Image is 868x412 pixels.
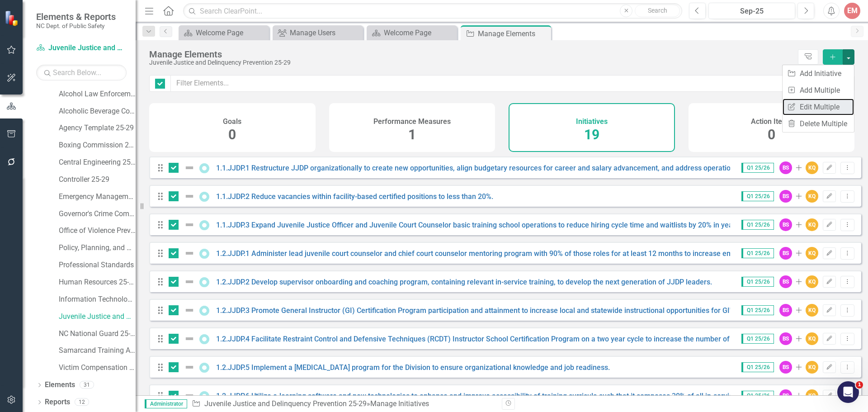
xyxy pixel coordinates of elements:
a: Juvenile Justice and Delinquency Prevention 25-29 [204,399,367,408]
span: 0 [768,127,775,142]
div: Manage Elements [149,49,793,59]
a: 1.1.JJDP.1 Restructure JJDP organizationally to create new opportunities, align budgetary resourc... [216,164,760,172]
input: Search ClearPoint... [183,3,682,19]
span: Q1 25/26 [741,362,774,372]
div: KQ [806,161,818,174]
a: Professional Standards [59,260,136,270]
div: KQ [806,332,818,345]
img: Not Defined [184,276,195,287]
small: NC Dept. of Public Safety [36,22,116,29]
div: Manage Users [290,27,361,38]
div: BS [779,332,792,345]
input: Filter Elements... [170,75,784,92]
a: Emergency Management 25-29 [59,192,136,202]
img: Not Defined [184,191,195,202]
a: Governor's Crime Commission 25-29 [59,209,136,219]
div: BS [779,361,792,374]
a: Edit Multiple [783,99,854,115]
div: KQ [806,247,818,260]
h4: Performance Measures [373,118,451,126]
span: 0 [228,127,236,142]
a: 1.1.JJDP.2 Reduce vacancies within facility-based certified positions to less than 20%. [216,192,493,201]
span: 1 [856,381,863,388]
a: Boxing Commission 25-29 [59,140,136,151]
a: 1.2.JJDP.4 Facilitate Restraint Control and Defensive Techniques (RCDT) Instructor School Certifi... [216,335,834,343]
a: 1.2.JJDP.5 Implement a [MEDICAL_DATA] program for the Division to ensure organizational knowledge... [216,363,610,372]
a: Manage Users [275,27,361,38]
span: Q1 25/26 [741,334,774,344]
div: KQ [806,275,818,288]
a: Alcoholic Beverage Control 25-29 [59,106,136,117]
a: Juvenile Justice and Delinquency Prevention 25-29 [59,312,136,322]
h4: Action Items [751,118,792,126]
div: KQ [806,218,818,231]
img: Not Defined [184,362,195,373]
div: Juvenile Justice and Delinquency Prevention 25-29 [149,59,793,66]
a: 1.2.JJDP.2 Develop supervisor onboarding and coaching program, containing relevant in-service tra... [216,278,712,286]
div: BS [779,389,792,402]
div: Welcome Page [384,27,455,38]
div: KQ [806,190,818,203]
div: » Manage Initiatives [192,399,495,409]
img: Not Defined [184,219,195,230]
span: Q1 25/26 [741,191,774,201]
a: NC National Guard 25-29 [59,329,136,339]
div: Manage Elements [478,28,549,39]
div: KQ [806,361,818,374]
div: BS [779,218,792,231]
h4: Goals [223,118,241,126]
img: Not Defined [184,248,195,259]
a: Information Technology 25-29 [59,294,136,305]
a: Add Initiative [783,65,854,82]
span: Q1 25/26 [741,277,774,287]
a: Victim Compensation Services 25-29 [59,363,136,373]
a: Policy, Planning, and Programs [59,243,136,253]
a: Juvenile Justice and Delinquency Prevention 25-29 [36,43,127,53]
img: Not Defined [184,390,195,401]
a: Add Multiple [783,82,854,99]
a: Samarcand Training Academy 25-29 [59,346,136,356]
a: 1.2.JJDP.3 Promote General Instructor (GI) Certification Program participation and attainment to ... [216,306,831,315]
input: Search Below... [36,65,127,81]
span: Administrator [145,399,187,408]
a: Welcome Page [181,27,267,38]
a: Reports [45,397,70,407]
span: 19 [584,127,599,142]
img: Not Defined [184,305,195,316]
a: Human Resources 25-29 [59,277,136,288]
a: Office of Violence Prevention [59,226,136,236]
div: 12 [75,398,89,406]
span: 1 [408,127,416,142]
a: Alcohol Law Enforcement 25-29 [59,89,136,99]
div: BS [779,304,792,317]
a: Elements [45,380,75,390]
h4: Initiatives [576,118,608,126]
iframe: Intercom live chat [837,381,859,403]
div: BS [779,247,792,260]
img: Not Defined [184,333,195,344]
button: Search [635,5,680,17]
div: BS [779,190,792,203]
div: BS [779,161,792,174]
img: ClearPoint Strategy [5,10,20,26]
span: Elements & Reports [36,11,116,22]
a: Agency Template 25-29 [59,123,136,133]
a: Welcome Page [369,27,455,38]
img: Not Defined [184,162,195,173]
span: Q1 25/26 [741,391,774,401]
span: Q1 25/26 [741,248,774,258]
button: Sep-25 [708,3,795,19]
div: KQ [806,304,818,317]
div: KQ [806,389,818,402]
span: Q1 25/26 [741,220,774,230]
a: Controller 25-29 [59,175,136,185]
a: Delete Multiple [783,115,854,132]
a: Central Engineering 25-29 [59,157,136,168]
button: EM [844,3,860,19]
span: Search [648,7,667,14]
div: Welcome Page [196,27,267,38]
div: 31 [80,381,94,389]
span: Q1 25/26 [741,305,774,315]
span: Q1 25/26 [741,163,774,173]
